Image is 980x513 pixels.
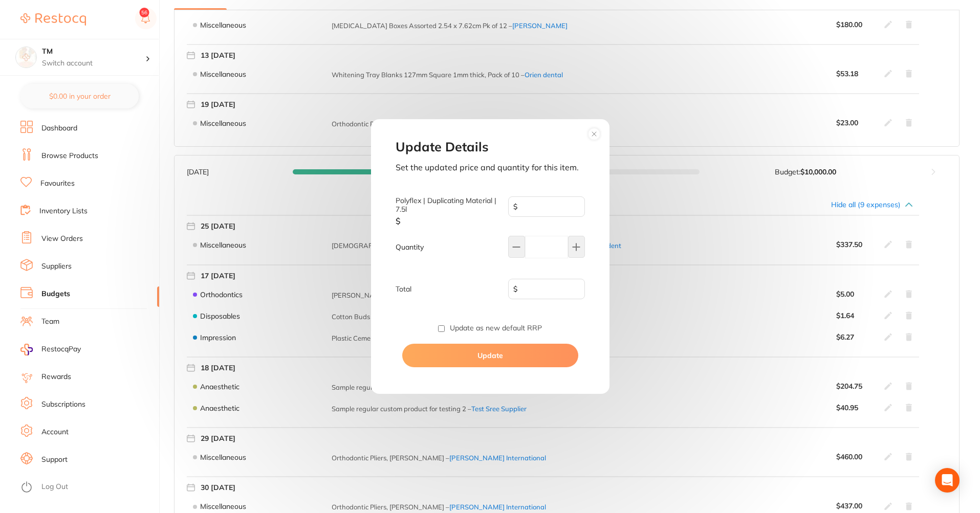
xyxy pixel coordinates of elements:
[935,468,960,493] div: Open Intercom Messenger
[396,236,424,258] label: Quantity
[396,285,498,293] span: Total
[396,216,498,226] div: $
[396,139,489,154] span: Update Details
[450,324,542,332] label: Update as new default RRP
[402,344,578,367] button: Update
[396,196,498,213] span: Polyflex | Duplicating Material | 7.5l
[396,163,585,172] p: Set the updated price and quantity for this item.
